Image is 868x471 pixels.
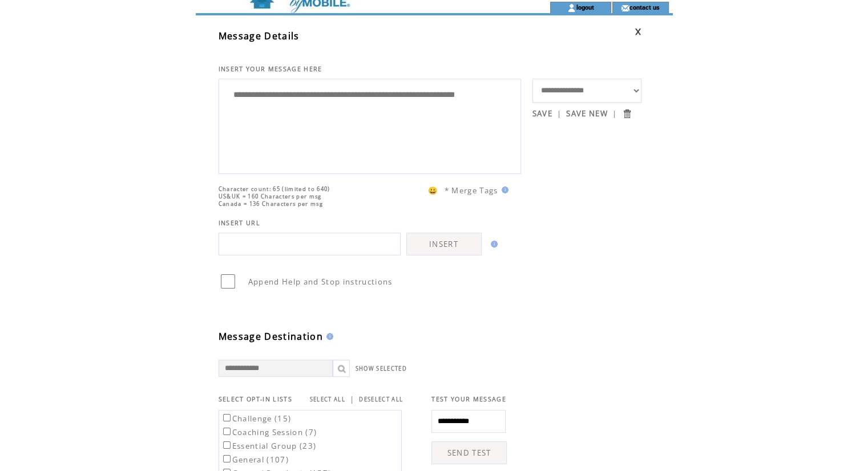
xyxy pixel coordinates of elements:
span: Character count: 65 (limited to 640) [219,185,330,193]
a: SAVE NEW [566,108,608,119]
input: Coaching Session (7) [223,428,231,435]
span: Canada = 136 Characters per msg [219,200,323,208]
label: Essential Group (23) [221,441,317,451]
span: 😀 [428,185,438,196]
span: INSERT URL [219,219,260,227]
a: contact us [629,3,660,11]
input: Submit [621,108,632,119]
a: DESELECT ALL [359,396,403,403]
a: SAVE [532,108,552,119]
a: SELECT ALL [310,396,345,403]
input: General (107) [223,455,231,462]
span: SELECT OPT-IN LISTS [219,395,292,403]
img: account_icon.gif [567,3,576,13]
img: help.gif [323,333,333,340]
img: help.gif [487,241,498,247]
input: Challenge (15) [223,414,231,421]
span: | [612,108,617,119]
img: contact_us_icon.gif [621,3,629,13]
span: Message Details [219,30,300,42]
span: TEST YOUR MESSAGE [431,395,506,403]
label: Coaching Session (7) [221,427,317,437]
label: General (107) [221,454,289,465]
a: INSERT [406,233,482,255]
span: | [557,108,562,119]
span: * Merge Tags [445,185,498,196]
span: INSERT YOUR MESSAGE HERE [219,65,322,73]
a: logout [576,3,594,11]
span: Message Destination [219,330,323,343]
span: US&UK = 160 Characters per msg [219,193,322,200]
label: Challenge (15) [221,413,292,424]
span: | [350,394,354,404]
a: SEND TEST [431,441,507,464]
img: help.gif [498,186,508,193]
input: Essential Group (23) [223,441,231,449]
a: SHOW SELECTED [356,365,407,372]
span: Append Help and Stop instructions [248,277,393,287]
